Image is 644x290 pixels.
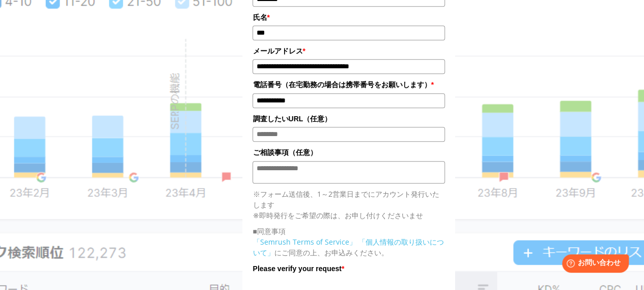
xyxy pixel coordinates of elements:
p: にご同意の上、お申込みください。 [253,236,444,258]
label: ご相談事項（任意） [253,147,444,158]
label: 電話番号（在宅勤務の場合は携帯番号をお願いします） [253,79,444,90]
label: Please verify your request [253,263,444,274]
p: ※フォーム送信後、1～2営業日までにアカウント発行いたします ※即時発行をご希望の際は、お申し付けくださいませ [253,189,444,221]
label: メールアドレス [253,45,444,57]
a: 「個人情報の取り扱いについて」 [253,237,443,257]
p: ■同意事項 [253,226,444,236]
label: 氏名 [253,12,444,23]
iframe: Help widget launcher [553,250,633,279]
a: 「Semrush Terms of Service」 [253,237,356,247]
label: 調査したいURL（任意） [253,113,444,124]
